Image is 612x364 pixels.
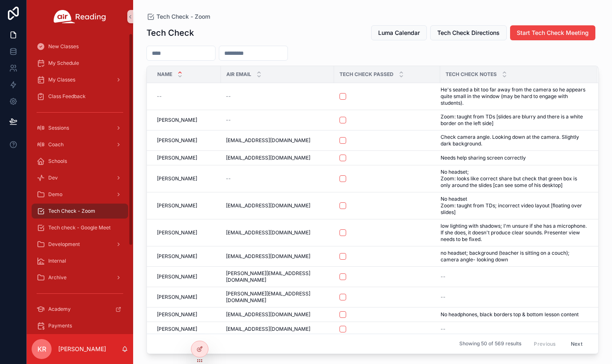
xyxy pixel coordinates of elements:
a: [EMAIL_ADDRESS][DOMAIN_NAME] [226,137,329,144]
span: -- [441,326,446,332]
a: Internal [32,253,128,268]
a: [EMAIL_ADDRESS][DOMAIN_NAME] [226,253,329,260]
span: Tech Check Directions [437,29,500,37]
a: [PERSON_NAME] [157,326,216,332]
a: No headphones, black borders top & bottom lesson content [441,311,587,318]
span: -- [441,273,446,280]
span: [PERSON_NAME] [157,229,197,236]
p: [PERSON_NAME] [58,345,106,353]
a: [PERSON_NAME] [157,155,216,161]
span: Tech Check Passed [339,71,394,78]
span: My Schedule [48,60,79,66]
span: Payments [48,322,72,329]
button: Tech Check Directions [430,25,507,40]
a: New Classes [32,39,128,54]
div: scrollable content [27,33,133,334]
a: Needs help sharing screen correctly [441,155,587,161]
span: [PERSON_NAME] [157,273,197,280]
a: Coach [32,137,128,152]
a: [EMAIL_ADDRESS][DOMAIN_NAME] [226,311,329,318]
a: -- [226,175,329,182]
span: [EMAIL_ADDRESS][DOMAIN_NAME] [226,229,310,236]
a: Tech Check - Zoom [32,204,128,219]
a: Dev [32,170,128,185]
a: My Classes [32,72,128,87]
a: [PERSON_NAME] [157,273,216,280]
button: Start Tech Check Meeting [510,25,595,40]
span: Archive [48,274,67,281]
a: [EMAIL_ADDRESS][DOMAIN_NAME] [226,229,329,236]
span: Air Email [226,71,251,78]
a: -- [441,326,587,332]
span: [EMAIL_ADDRESS][DOMAIN_NAME] [226,326,310,332]
a: [PERSON_NAME] [157,311,216,318]
a: [PERSON_NAME] [157,202,216,209]
h1: Tech Check [146,27,194,39]
span: Tech check - Google Meet [48,224,111,231]
span: -- [226,175,231,182]
span: [EMAIL_ADDRESS][DOMAIN_NAME] [226,253,310,260]
span: [PERSON_NAME] [157,311,197,318]
button: Luma Calendar [371,25,427,40]
span: Class Feedback [48,93,86,100]
a: -- [441,273,587,280]
span: Tech Check - Zoom [48,208,95,214]
span: My Classes [48,76,75,83]
a: No headset Zoom: taught from TDs; incorrect video layout [floating over slides] [441,196,587,216]
span: -- [226,93,231,100]
span: [PERSON_NAME] [157,294,197,300]
a: -- [226,93,329,100]
a: Zoom: taught from TDs [slides are blurry and there is a white border on the left side] [441,113,587,127]
span: Showing 50 of 569 results [459,341,521,347]
a: -- [226,117,329,123]
a: Tech check - Google Meet [32,220,128,235]
a: Academy [32,302,128,317]
span: [PERSON_NAME] [157,326,197,332]
a: -- [441,294,587,300]
span: Schools [48,158,67,165]
a: [PERSON_NAME] [157,229,216,236]
a: [PERSON_NAME] [157,294,216,300]
span: [PERSON_NAME] [157,175,197,182]
span: -- [441,294,446,300]
span: [EMAIL_ADDRESS][DOMAIN_NAME] [226,137,310,144]
a: [PERSON_NAME] [157,175,216,182]
span: Coach [48,141,64,148]
span: [EMAIL_ADDRESS][DOMAIN_NAME] [226,155,310,161]
a: low lighting with shadows; I'm unsure if she has a microphone. If she does, it doesn't produce cl... [441,223,587,243]
a: no headset; background (teacher is sitting on a couch); camera angle- looking down [441,250,587,263]
a: [PERSON_NAME][EMAIL_ADDRESS][DOMAIN_NAME] [226,270,329,283]
a: Check camera angle. Looking down at the camera. Slightly dark background. [441,134,587,147]
a: Tech Check - Zoom [146,12,210,21]
span: No headphones, black borders top & bottom lesson content [441,311,579,318]
span: Start Tech Check Meeting [517,29,589,37]
a: [EMAIL_ADDRESS][DOMAIN_NAME] [226,202,329,209]
span: Academy [48,306,71,312]
span: Tech Check - Zoom [156,12,210,21]
span: [EMAIL_ADDRESS][DOMAIN_NAME] [226,202,310,209]
a: [PERSON_NAME][EMAIL_ADDRESS][DOMAIN_NAME] [226,290,329,304]
img: App logo [54,10,106,23]
a: Class Feedback [32,89,128,104]
span: Luma Calendar [378,29,420,37]
span: Sessions [48,125,69,131]
span: Name [157,71,172,78]
span: -- [226,117,231,123]
span: [PERSON_NAME] [157,155,197,161]
span: -- [157,93,162,100]
a: Development [32,237,128,252]
a: No headset; Zoom: looks like correct share but check that green box is only around the slides [ca... [441,169,587,189]
span: Tech Check Notes [446,71,497,78]
a: Sessions [32,121,128,135]
a: Archive [32,270,128,285]
a: [PERSON_NAME] [157,117,216,123]
span: New Classes [48,43,79,50]
span: Development [48,241,80,248]
a: -- [157,93,216,100]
